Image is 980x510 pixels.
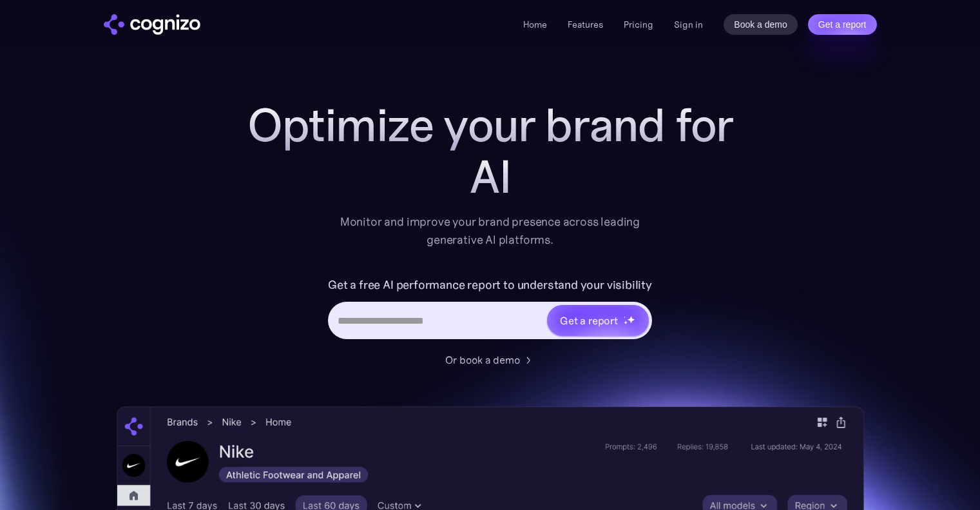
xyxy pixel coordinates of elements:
[445,352,520,368] div: Or book a demo
[233,99,748,151] h1: Optimize your brand for
[233,151,748,202] div: AI
[808,14,877,35] a: Get a report
[546,304,650,337] a: Get a reportstarstarstar
[627,315,635,324] img: star
[624,316,626,318] img: star
[328,275,652,346] form: Hero URL Input Form
[624,320,628,325] img: star
[724,14,798,35] a: Book a demo
[560,313,618,328] div: Get a report
[332,213,649,249] div: Monitor and improve your brand presence across leading generative AI platforms.
[674,17,703,32] a: Sign in
[523,19,547,30] a: Home
[568,19,603,30] a: Features
[104,14,200,35] a: home
[328,275,652,295] label: Get a free AI performance report to understand your visibility
[624,19,653,30] a: Pricing
[104,14,200,35] img: cognizo logo
[445,352,535,368] a: Or book a demo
